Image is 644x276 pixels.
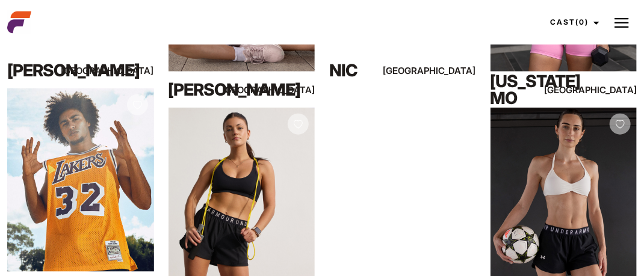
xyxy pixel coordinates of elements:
[539,6,607,38] a: Cast(0)
[329,58,417,82] div: Nic
[110,63,153,78] div: [GEOGRAPHIC_DATA]
[432,63,475,78] div: [GEOGRAPHIC_DATA]
[7,58,95,82] div: [PERSON_NAME]
[615,16,629,30] img: Burger icon
[169,78,256,102] div: [PERSON_NAME]
[593,82,637,97] div: [GEOGRAPHIC_DATA]
[271,82,315,97] div: [GEOGRAPHIC_DATA]
[7,10,31,34] img: cropped-aefm-brand-fav-22-square.png
[575,17,589,26] span: (0)
[491,78,578,102] div: [US_STATE] Mo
